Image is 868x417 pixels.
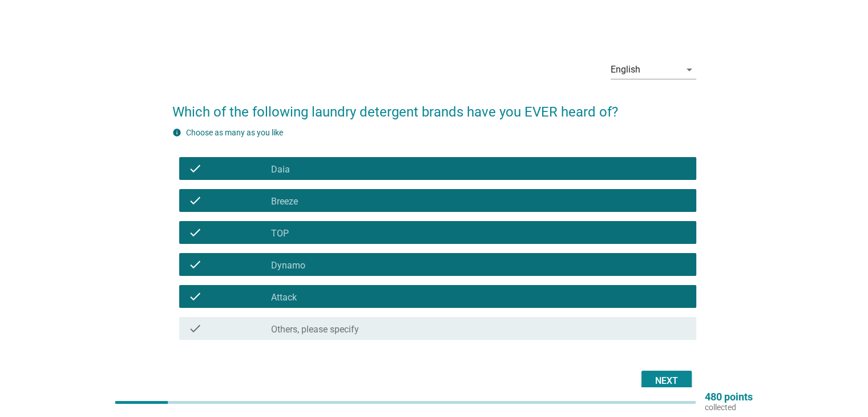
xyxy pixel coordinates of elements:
i: info [172,128,181,137]
button: Next [641,371,692,391]
i: check [188,226,202,239]
i: check [188,194,202,207]
div: Next [651,374,683,388]
label: Breeze [271,196,298,207]
i: arrow_drop_down [683,63,696,77]
label: Choose as many as you like [186,128,283,137]
label: Others, please specify [271,324,359,335]
i: check [188,290,202,303]
label: Daia [271,164,290,175]
label: TOP [271,228,289,239]
p: 480 points [705,392,753,402]
i: check [188,258,202,271]
h2: Which of the following laundry detergent brands have you EVER heard of? [172,90,696,122]
div: English [611,65,640,75]
i: check [188,322,202,335]
i: check [188,162,202,175]
p: collected [705,402,753,412]
label: Dynamo [271,260,305,271]
label: Attack [271,292,297,303]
